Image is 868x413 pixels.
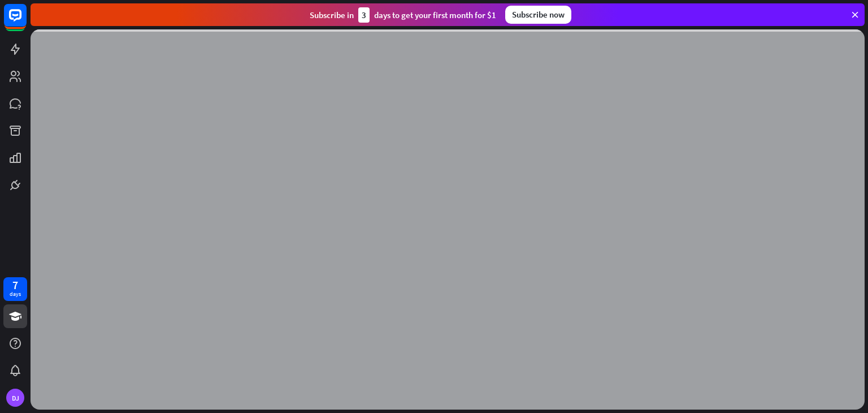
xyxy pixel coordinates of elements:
div: days [10,290,21,298]
div: 7 [12,280,18,290]
div: Subscribe now [505,6,571,24]
div: DJ [6,389,24,407]
div: Subscribe in days to get your first month for $1 [310,7,496,23]
a: 7 days [3,277,27,301]
div: 3 [358,7,370,23]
